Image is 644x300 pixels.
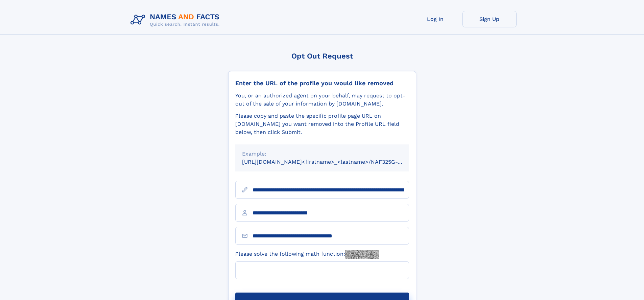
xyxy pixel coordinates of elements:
div: You, or an authorized agent on your behalf, may request to opt-out of the sale of your informatio... [235,92,409,108]
div: Opt Out Request [228,52,416,60]
div: Example: [242,150,402,158]
a: Sign Up [462,11,517,27]
label: Please solve the following math function: [235,250,379,259]
img: Logo Names and Facts [128,11,225,29]
small: [URL][DOMAIN_NAME]<firstname>_<lastname>/NAF325G-xxxxxxxx [242,159,422,165]
div: Please copy and paste the specific profile page URL on [DOMAIN_NAME] you want removed into the Pr... [235,112,409,136]
a: Log In [408,11,462,27]
div: Enter the URL of the profile you would like removed [235,79,409,87]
